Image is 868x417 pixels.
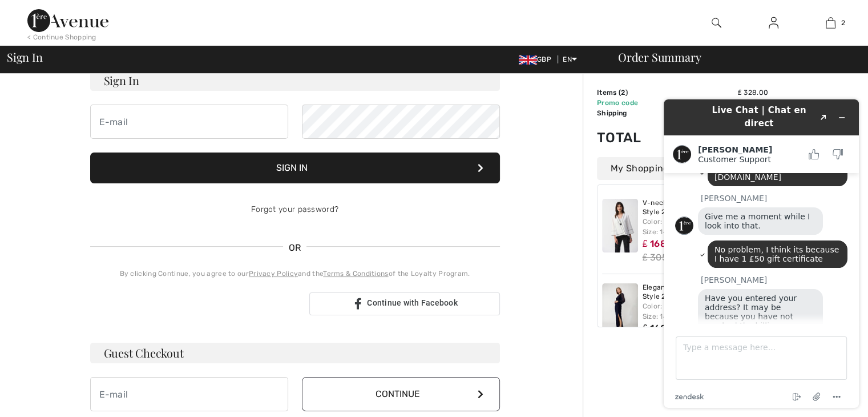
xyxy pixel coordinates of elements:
[841,18,845,28] span: 2
[27,32,96,42] div: < Continue Shopping
[519,55,537,65] img: UK Pound
[90,153,500,183] button: Sign In
[655,90,868,417] iframe: Find more information here
[643,238,667,249] span: ₤ 168
[25,8,49,18] span: Chat
[302,377,500,411] button: Continue
[826,16,835,30] img: My Bag
[597,98,670,108] td: Promo code
[643,199,764,216] a: V-neck Button Jacket Style 251090
[90,268,500,279] div: By clicking Continue, you agree to our and the of the Loyalty Program.
[90,377,288,411] input: E-mail
[604,51,861,63] div: Order Summary
[309,292,500,315] a: Continue with Facebook
[90,343,500,363] h3: Guest Checkout
[367,298,458,307] span: Continue with Facebook
[597,118,670,157] td: Total
[643,301,764,322] div: Color: Midnight Blue Size: 14
[7,51,42,63] span: Sign In
[249,270,298,278] a: Privacy Policy
[712,16,721,30] img: search the website
[323,270,388,278] a: Terms & Conditions
[283,241,307,255] span: OR
[643,323,667,334] span: ₤ 160
[519,55,556,63] span: GBP
[90,70,500,91] h3: Sign In
[597,108,670,118] td: Shipping
[670,87,768,98] td: ₤ 328.00
[760,16,788,30] a: Sign In
[802,16,858,30] a: 2
[90,105,288,139] input: E-mail
[597,87,670,98] td: Items ( )
[621,89,625,97] span: 2
[643,283,764,301] a: Elegant Ankle-Length Pencil Skirt Style 258011
[643,216,764,237] div: Color: White/Black Size: 14
[597,157,768,180] div: My Shopping Bag ( Items)
[769,16,778,30] img: My Info
[27,9,108,32] img: 1ère Avenue
[602,283,638,337] img: Elegant Ankle-Length Pencil Skirt Style 258011
[84,291,306,316] iframe: Sign in with Google Button
[602,199,638,252] img: V-neck Button Jacket Style 251090
[643,252,668,263] s: ₤ 305
[251,205,338,214] a: Forgot your password?
[563,55,577,63] span: EN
